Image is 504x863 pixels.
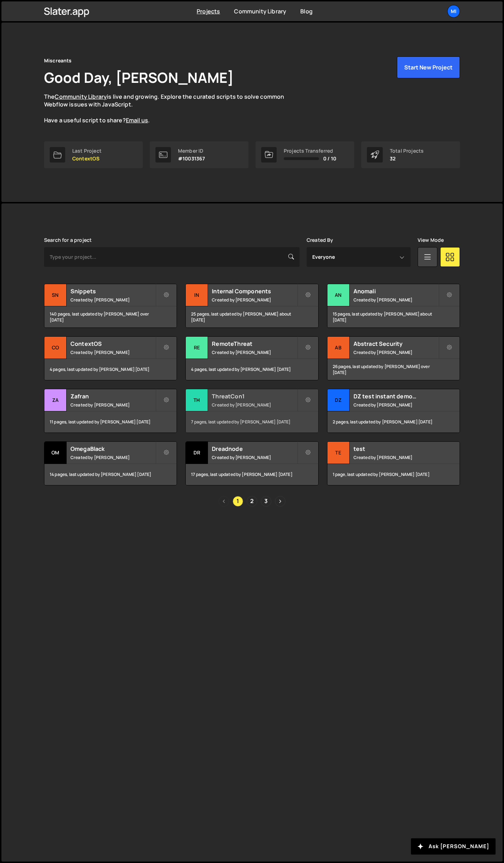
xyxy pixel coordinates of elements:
div: Member ID [178,148,205,154]
p: The is live and growing. Explore the curated scripts to solve common Webflow issues with JavaScri... [44,93,298,124]
div: 15 pages, last updated by [PERSON_NAME] about [DATE] [327,306,460,328]
div: 4 pages, last updated by [PERSON_NAME] [DATE] [44,359,177,380]
div: Sn [44,284,67,306]
div: 26 pages, last updated by [PERSON_NAME] over [DATE] [327,359,460,380]
div: Ab [327,337,350,359]
a: Ab Abstract Security Created by [PERSON_NAME] 26 pages, last updated by [PERSON_NAME] over [DATE] [327,336,460,380]
a: DZ DZ test instant demo (delete later) Created by [PERSON_NAME] 2 pages, last updated by [PERSON_... [327,389,460,433]
label: Search for a project [44,237,92,243]
h2: Dreadnode [212,445,297,453]
p: 32 [390,156,424,161]
h2: Snippets [70,287,155,295]
div: Total Projects [390,148,424,154]
div: Last Project [72,148,102,154]
small: Created by [PERSON_NAME] [70,454,155,460]
div: 1 page, last updated by [PERSON_NAME] [DATE] [327,464,460,485]
div: Za [44,389,67,411]
div: Om [44,442,67,464]
a: Next page [275,496,285,507]
div: 14 pages, last updated by [PERSON_NAME] [DATE] [44,464,177,485]
small: Created by [PERSON_NAME] [354,297,438,303]
h2: Abstract Security [354,340,438,348]
div: 25 pages, last updated by [PERSON_NAME] about [DATE] [186,306,318,328]
label: View Mode [418,237,444,243]
small: Created by [PERSON_NAME] [212,402,297,408]
small: Created by [PERSON_NAME] [212,454,297,460]
div: Dr [186,442,208,464]
div: An [327,284,350,306]
h2: Internal Components [212,287,297,295]
div: 11 pages, last updated by [PERSON_NAME] [DATE] [44,411,177,433]
small: Created by [PERSON_NAME] [212,349,297,355]
a: Page 3 [261,496,271,507]
div: In [186,284,208,306]
div: Th [186,389,208,411]
a: te test Created by [PERSON_NAME] 1 page, last updated by [PERSON_NAME] [DATE] [327,441,460,485]
h2: ContextOS [70,340,155,348]
small: Created by [PERSON_NAME] [354,454,438,460]
a: An Anomali Created by [PERSON_NAME] 15 pages, last updated by [PERSON_NAME] about [DATE] [327,284,460,328]
a: Blog [300,7,313,15]
a: Th ThreatCon1 Created by [PERSON_NAME] 7 pages, last updated by [PERSON_NAME] [DATE] [185,389,318,433]
a: In Internal Components Created by [PERSON_NAME] 25 pages, last updated by [PERSON_NAME] about [DATE] [185,284,318,328]
input: Type your project... [44,247,300,267]
div: 2 pages, last updated by [PERSON_NAME] [DATE] [327,411,460,433]
p: #10031367 [178,156,205,161]
h2: RemoteThreat [212,340,297,348]
small: Created by [PERSON_NAME] [70,297,155,303]
div: Co [44,337,67,359]
small: Created by [PERSON_NAME] [354,349,438,355]
p: ContextOS [72,156,102,161]
a: Community Library [55,93,107,100]
a: Last Project ContextOS [44,141,143,168]
a: Re RemoteThreat Created by [PERSON_NAME] 4 pages, last updated by [PERSON_NAME] [DATE] [185,336,318,380]
div: te [327,442,350,464]
div: 140 pages, last updated by [PERSON_NAME] over [DATE] [44,306,177,328]
div: 4 pages, last updated by [PERSON_NAME] [DATE] [186,359,318,380]
a: Dr Dreadnode Created by [PERSON_NAME] 17 pages, last updated by [PERSON_NAME] [DATE] [185,441,318,485]
h2: test [354,445,438,453]
a: Email us [126,116,148,124]
button: Start New Project [397,56,460,78]
h2: ThreatCon1 [212,392,297,400]
small: Created by [PERSON_NAME] [354,402,438,408]
h1: Good Day, [PERSON_NAME] [44,68,234,87]
a: Sn Snippets Created by [PERSON_NAME] 140 pages, last updated by [PERSON_NAME] over [DATE] [44,284,177,328]
a: Za Zafran Created by [PERSON_NAME] 11 pages, last updated by [PERSON_NAME] [DATE] [44,389,177,433]
button: Ask [PERSON_NAME] [411,838,496,855]
a: Community Library [234,7,286,15]
div: Miscreants [44,56,72,65]
div: Pagination [44,496,460,507]
a: Om OmegaBlack Created by [PERSON_NAME] 14 pages, last updated by [PERSON_NAME] [DATE] [44,441,177,485]
a: Co ContextOS Created by [PERSON_NAME] 4 pages, last updated by [PERSON_NAME] [DATE] [44,336,177,380]
small: Created by [PERSON_NAME] [70,402,155,408]
h2: Zafran [70,392,155,400]
a: Mi [447,5,460,18]
small: Created by [PERSON_NAME] [212,297,297,303]
label: Created By [307,237,333,243]
div: Re [186,337,208,359]
div: DZ [327,389,350,411]
h2: Anomali [354,287,438,295]
div: 17 pages, last updated by [PERSON_NAME] [DATE] [186,464,318,485]
a: Page 2 [247,496,257,507]
a: Projects [197,7,220,15]
small: Created by [PERSON_NAME] [70,349,155,355]
span: 0 / 10 [323,156,336,161]
h2: DZ test instant demo (delete later) [354,392,438,400]
div: 7 pages, last updated by [PERSON_NAME] [DATE] [186,411,318,433]
div: Projects Transferred [284,148,336,154]
h2: OmegaBlack [70,445,155,453]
